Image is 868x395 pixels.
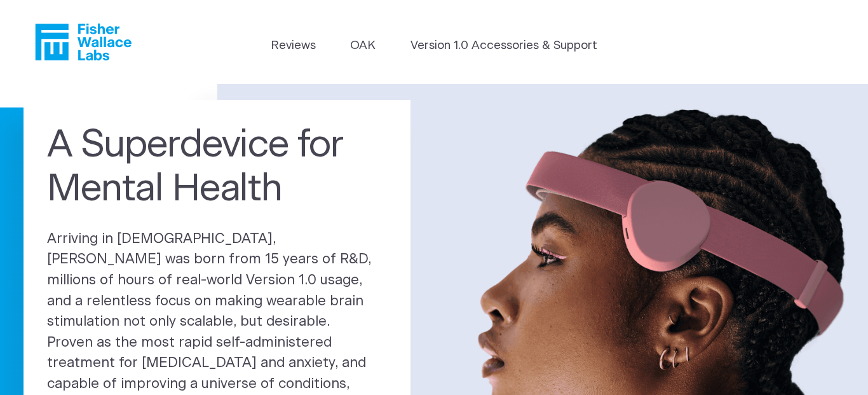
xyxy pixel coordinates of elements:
[271,37,316,55] a: Reviews
[35,24,132,60] a: Fisher Wallace
[410,37,597,55] a: Version 1.0 Accessories & Support
[350,37,376,55] a: OAK
[47,123,387,211] h1: A Superdevice for Mental Health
